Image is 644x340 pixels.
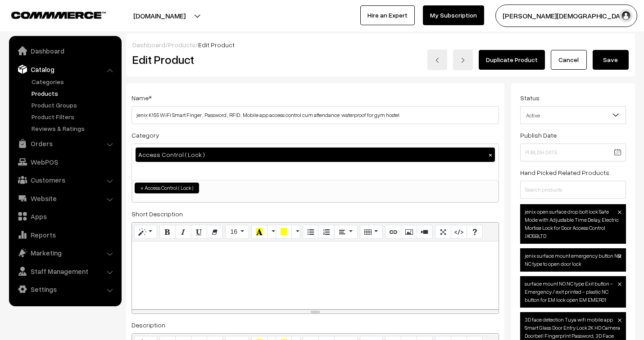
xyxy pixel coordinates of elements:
a: Orders [11,135,118,152]
a: Marketing [11,245,118,261]
div: Access Control ( Lock ) [136,148,495,162]
a: Staff Management [11,263,118,279]
button: Video [417,225,433,239]
a: Cancel [551,50,587,70]
button: Font Size [225,225,249,239]
button: Paragraph [334,225,357,239]
span: Edit Product [198,41,235,49]
input: Search products [520,181,626,199]
a: Product Filters [29,112,118,121]
label: Hand Picked Related Products [520,168,609,177]
img: close [618,210,621,214]
label: Description [132,320,165,330]
span: Active [521,107,626,123]
a: Reports [11,227,118,243]
button: Background Color [276,225,292,239]
a: Settings [11,281,118,297]
span: jenix open surface drop bolt lock Safe Mode with Adjustable Time Delay, Electric Mortise Lock for... [520,204,626,244]
span: surface mount NO NC type Exit button - Emergency / exit printed - plastic NC button for EM lock o... [520,276,626,308]
label: Publish Date [520,130,557,140]
button: Unordered list (CTRL+SHIFT+NUM7) [303,225,319,239]
a: Duplicate Product [479,50,545,70]
button: Bold (CTRL+B) [159,225,176,239]
a: Dashboard [132,41,165,49]
a: Website [11,190,118,206]
button: Italic (CTRL+I) [175,225,191,239]
button: [DOMAIN_NAME] [102,4,217,27]
img: close [618,318,621,322]
label: Short Description [132,209,183,219]
a: WebPOS [11,154,118,170]
div: / / [132,40,629,49]
div: resize [132,309,499,313]
button: Link (CTRL+K) [385,225,401,239]
label: Status [520,93,540,103]
button: Underline (CTRL+U) [191,225,207,239]
label: Category [132,130,159,140]
a: Hire an Expert [360,5,415,25]
button: × [486,151,494,159]
label: Name [132,93,152,103]
button: Full Screen [435,225,451,239]
a: Products [168,41,195,49]
span: × [141,184,144,192]
a: COMMMERCE [11,9,90,20]
button: More Color [267,225,276,239]
button: Save [593,50,629,70]
button: Code View [451,225,467,239]
button: [PERSON_NAME][DEMOGRAPHIC_DATA] [495,4,637,27]
a: Dashboard [11,43,118,59]
button: More Color [291,225,300,239]
a: My Subscription [423,5,484,25]
button: Picture [401,225,417,239]
input: Publish Date [520,143,626,161]
a: Apps [11,208,118,224]
h2: Edit Product [132,53,331,67]
img: right-arrow.png [460,58,466,63]
img: close [618,255,621,258]
span: jenix surface mount emergency button NO NC type to open door lock [520,248,626,272]
img: user [619,9,633,22]
img: close [618,282,621,286]
a: Categories [29,77,118,86]
img: left-arrow.png [435,58,440,63]
a: Reviews & Ratings [29,124,118,133]
span: 16 [230,228,237,235]
button: Remove Font Style (CTRL+\) [207,225,223,239]
input: Name [132,106,499,124]
a: Product Groups [29,100,118,110]
button: Table [360,225,383,239]
li: Access Control ( Lock ) [135,183,199,193]
button: Ordered list (CTRL+SHIFT+NUM8) [318,225,335,239]
button: Style [134,225,157,239]
a: Products [29,89,118,98]
button: Recent Color [251,225,268,239]
img: COMMMERCE [11,12,106,18]
a: Customers [11,172,118,188]
span: Active [520,106,626,124]
button: Help [467,225,483,239]
a: Catalog [11,61,118,77]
